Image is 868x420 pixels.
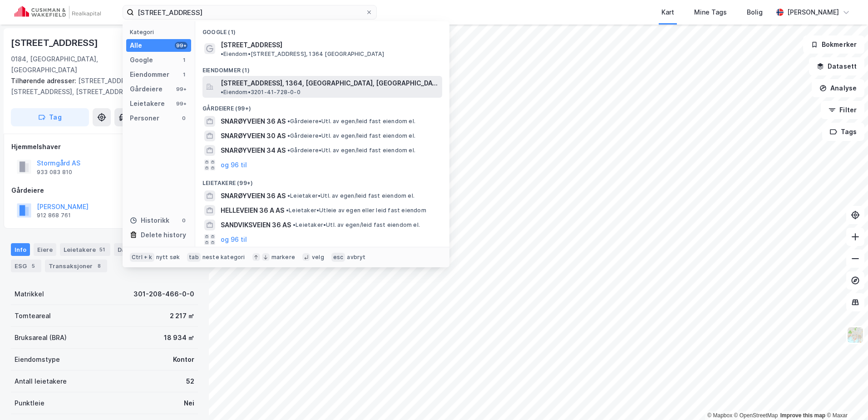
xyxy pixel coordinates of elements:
div: Kart [661,7,674,18]
span: Leietaker • Utleie av egen eller leid fast eiendom [286,207,426,214]
input: Søk på adresse, matrikkel, gårdeiere, leietakere eller personer [134,5,365,19]
span: • [221,50,223,57]
span: • [221,89,223,95]
button: Analyse [812,79,864,97]
div: Datasett [114,243,159,256]
span: • [287,118,290,125]
div: Info [11,243,30,256]
iframe: Chat Widget [823,376,868,420]
button: Datasett [809,57,864,75]
div: Mine Tags [694,7,727,18]
span: [STREET_ADDRESS], 1364, [GEOGRAPHIC_DATA], [GEOGRAPHIC_DATA] [221,78,439,89]
img: Z [847,326,864,344]
button: Filter [821,101,864,119]
div: Kategori [130,29,191,35]
img: cushman-wakefield-realkapital-logo.202ea83816669bd177139c58696a8fa1.svg [15,6,101,19]
div: 0 [180,217,187,224]
div: Eiere [34,243,56,256]
span: Eiendom • [STREET_ADDRESS], 1364 [GEOGRAPHIC_DATA] [221,50,384,58]
span: SNARØYVEIEN 30 AS [221,130,286,141]
div: Ctrl + k [130,253,154,262]
span: SANDVIKSVEIEN 36 AS [221,220,291,230]
div: Nei [184,398,194,409]
div: Transaksjoner [45,260,107,272]
div: Personer [130,113,159,124]
div: 0 [180,115,187,122]
div: Eiendommer (1) [195,60,449,76]
div: Leietakere [60,243,110,256]
a: Improve this map [780,412,825,419]
span: Gårdeiere • Utl. av egen/leid fast eiendom el. [287,118,415,125]
span: Gårdeiere • Utl. av egen/leid fast eiendom el. [287,147,415,154]
div: 99+ [175,100,187,107]
span: • [293,221,296,228]
div: 1 [180,71,187,78]
span: SNARØYVEIEN 36 AS [221,190,286,201]
div: [STREET_ADDRESS], [STREET_ADDRESS], [STREET_ADDRESS] [11,75,191,97]
div: Matrikkel [15,289,44,300]
span: • [287,147,290,154]
div: Eiendomstype [15,354,60,365]
div: Historikk [130,215,169,226]
div: Kontor [173,354,194,365]
div: Bolig [747,7,763,18]
div: Tomteareal [15,310,51,321]
div: Leietakere (99+) [195,172,449,189]
div: Bruksareal (BRA) [15,332,67,343]
div: Eiendommer [130,69,169,80]
div: neste kategori [202,254,245,261]
a: OpenStreetMap [734,412,778,419]
span: Gårdeiere • Utl. av egen/leid fast eiendom el. [287,132,415,140]
div: 1 [180,56,187,64]
div: 51 [98,245,107,254]
div: Google [130,55,153,65]
span: • [287,192,290,199]
span: Leietaker • Utl. av egen/leid fast eiendom el. [287,192,414,200]
div: esc [331,253,345,262]
span: Leietaker • Utl. av egen/leid fast eiendom el. [293,221,420,229]
button: Bokmerker [803,35,864,54]
div: avbryt [347,254,365,261]
div: markere [271,254,295,261]
div: 301-208-466-0-0 [133,289,194,300]
div: 99+ [175,85,187,93]
div: Delete history [141,230,186,240]
span: Tilhørende adresser: [11,77,78,85]
div: 99+ [175,42,187,49]
div: Gårdeiere [130,84,163,95]
div: Leietakere [130,98,165,109]
div: Gårdeiere (99+) [195,98,449,114]
div: ESG [11,260,41,272]
button: og 96 til [221,234,247,245]
div: tab [187,253,201,262]
div: 933 083 810 [37,169,72,176]
div: 5 [29,261,38,270]
button: Tags [822,123,864,141]
div: Gårdeiere [11,185,197,196]
span: [STREET_ADDRESS] [221,40,282,50]
div: [STREET_ADDRESS] [11,35,100,50]
div: Punktleie [15,398,44,409]
span: HELLEVEIEN 36 A AS [221,205,284,216]
div: Alle [130,40,142,51]
div: 912 868 761 [37,212,71,219]
div: Hjemmelshaver [11,141,197,152]
div: 2 217 ㎡ [170,310,194,321]
div: 0184, [GEOGRAPHIC_DATA], [GEOGRAPHIC_DATA] [11,54,125,75]
button: og 96 til [221,160,247,170]
div: Google (1) [195,21,449,38]
span: SNARØYVEIEN 36 AS [221,116,286,127]
span: • [287,132,290,139]
a: Mapbox [707,412,732,419]
span: Eiendom • 3201-41-728-0-0 [221,89,301,96]
div: [PERSON_NAME] [787,7,839,18]
span: SNARØYVEIEN 34 AS [221,145,286,156]
div: Antall leietakere [15,376,67,387]
div: Kontrollprogram for chat [823,376,868,420]
div: 8 [94,261,104,270]
button: Tag [11,108,89,126]
div: 18 934 ㎡ [164,332,194,343]
div: nytt søk [156,254,180,261]
div: velg [312,254,324,261]
div: 52 [186,376,194,387]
